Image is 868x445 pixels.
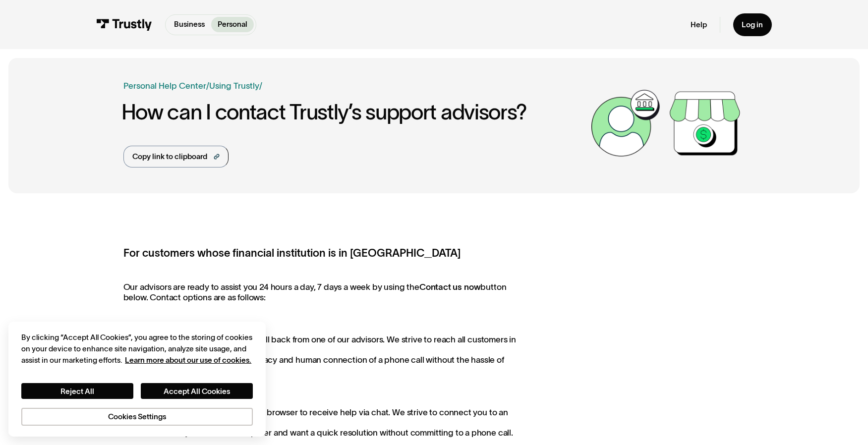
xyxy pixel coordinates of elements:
[21,332,253,366] div: By clicking “Accept All Cookies”, you agree to the storing of cookies on your device to enhance s...
[121,101,586,124] h1: How can I contact Trustly’s support advisors?
[123,397,523,438] p: Connect to an advisor from your browser to receive help via chat. We strive to connect you to an ...
[132,151,207,163] div: Copy link to clipboard
[218,19,247,30] p: Personal
[733,13,772,36] a: Log in
[742,20,763,30] div: Log in
[123,282,523,303] p: Our advisors are ready to assist you 24 hours a day, 7 days a week by using the button below. Con...
[21,408,253,426] button: Cookies Settings
[21,383,133,399] button: Reject All
[691,20,707,30] a: Help
[419,282,481,291] strong: Contact us now
[123,79,206,92] a: Personal Help Center
[123,146,229,167] a: Copy link to clipboard
[206,79,209,92] div: /
[123,247,461,259] strong: For customers whose financial institution is in [GEOGRAPHIC_DATA]
[259,79,262,92] div: /
[211,17,254,32] a: Personal
[209,81,259,90] a: Using Trustly
[123,324,523,376] p: Submit a request to receive a call back from one of our advisors. We strive to reach all customer...
[174,19,205,30] p: Business
[168,17,211,32] a: Business
[96,19,152,31] img: Trustly Logo
[8,322,266,437] div: Cookie banner
[141,383,253,399] button: Accept All Cookies
[125,356,251,364] a: More information about your privacy, opens in a new tab
[21,332,253,426] div: Privacy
